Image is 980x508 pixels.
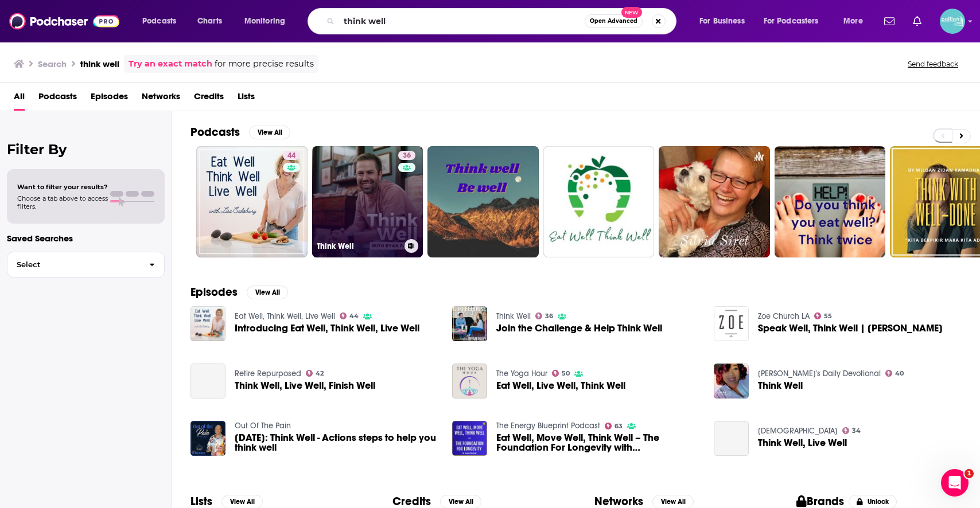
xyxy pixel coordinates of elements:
a: The Energy Blueprint Podcast [496,421,600,431]
span: Logged in as JessicaPellien [940,9,965,34]
a: Networks [142,87,180,111]
a: Credits [194,87,224,111]
h3: think well [80,58,119,69]
span: 44 [349,314,359,319]
span: [DATE]: Think Well - Actions steps to help you think well [235,433,438,452]
input: Search podcasts, credits, & more... [339,12,585,30]
p: Saved Searches [7,233,165,244]
span: 50 [562,371,570,376]
a: Eat Well, Move Well, Think Well – The Foundation For Longevity with Dr. James Chestnut [496,433,700,452]
span: 1 [965,469,974,478]
a: 40 [885,370,904,377]
a: Think Well, Live Well, Finish Well [190,364,225,398]
a: Show notifications dropdown [908,11,926,31]
a: Zoe Church LA [758,311,810,321]
a: Out Of The Pain [235,421,291,431]
a: Cornerstone Bible Church [758,426,838,436]
a: 42 [306,370,324,377]
a: The Yoga Hour [496,369,547,378]
span: 55 [824,314,832,319]
span: Podcasts [142,13,176,29]
a: 36 [535,312,554,319]
span: 40 [895,371,904,376]
a: Episodes [91,87,128,111]
a: 63 [605,423,623,429]
h2: Filter By [7,141,165,158]
a: Show notifications dropdown [880,11,899,31]
span: 44 [287,150,295,162]
h3: Search [38,58,67,69]
a: Lists [238,87,255,111]
a: All [14,87,25,111]
a: Think Well, Live Well [758,438,847,448]
a: Join the Challenge & Help Think Well [496,323,662,333]
a: Think Well [496,311,531,321]
a: Charts [190,12,229,30]
a: Think Well, Live Well, Finish Well [235,381,375,390]
span: Choose a tab above to access filters. [17,194,108,210]
img: Podchaser - Follow, Share and Rate Podcasts [9,10,119,32]
h2: Podcasts [190,125,240,139]
a: 50 [552,370,570,377]
h3: Think Well [317,241,400,251]
button: Send feedback [904,59,962,69]
a: PodcastsView All [190,125,290,139]
a: Podcasts [38,87,77,111]
img: Thursday: Think Well - Actions steps to help you think well [190,421,225,456]
button: View All [247,286,288,299]
a: Introducing Eat Well, Think Well, Live Well [235,323,419,333]
button: open menu [835,12,877,30]
img: Think Well [714,364,749,398]
button: Open AdvancedNew [585,14,643,28]
a: 44 [196,146,308,257]
span: Select [7,261,140,268]
button: Select [7,252,165,278]
button: open menu [236,12,300,30]
img: Eat Well, Live Well, Think Well [452,364,487,398]
a: Introducing Eat Well, Think Well, Live Well [190,306,225,341]
span: Charts [197,13,222,29]
span: Eat Well, Move Well, Think Well – The Foundation For Longevity with [PERSON_NAME] [496,433,700,452]
a: Think Well, Live Well [714,421,749,456]
span: New [621,7,642,18]
button: open menu [756,12,835,30]
button: open menu [691,12,759,30]
span: For Business [699,13,745,29]
span: 34 [852,428,861,433]
a: 36Think Well [312,146,423,257]
span: 63 [615,424,623,429]
a: Think Well [758,381,803,390]
a: Jess's Daily Devotional [758,369,881,378]
h2: Episodes [190,285,238,299]
div: Search podcasts, credits, & more... [318,8,687,34]
img: Speak Well, Think Well | Chad Veach [714,306,749,341]
span: Open Advanced [590,18,637,24]
img: Eat Well, Move Well, Think Well – The Foundation For Longevity with Dr. James Chestnut [452,421,487,456]
iframe: Intercom live chat [941,469,969,497]
span: Want to filter your results? [17,183,108,191]
a: 44 [283,151,300,160]
a: Eat Well, Think Well, Live Well [235,311,335,321]
a: EpisodesView All [190,285,288,299]
a: Eat Well, Live Well, Think Well [496,381,625,390]
a: 36 [398,151,415,160]
a: Try an exact match [129,57,212,71]
a: 55 [814,312,833,319]
a: 34 [842,427,861,434]
span: Speak Well, Think Well | [PERSON_NAME] [758,323,943,333]
a: 44 [340,312,359,319]
span: More [843,13,863,29]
